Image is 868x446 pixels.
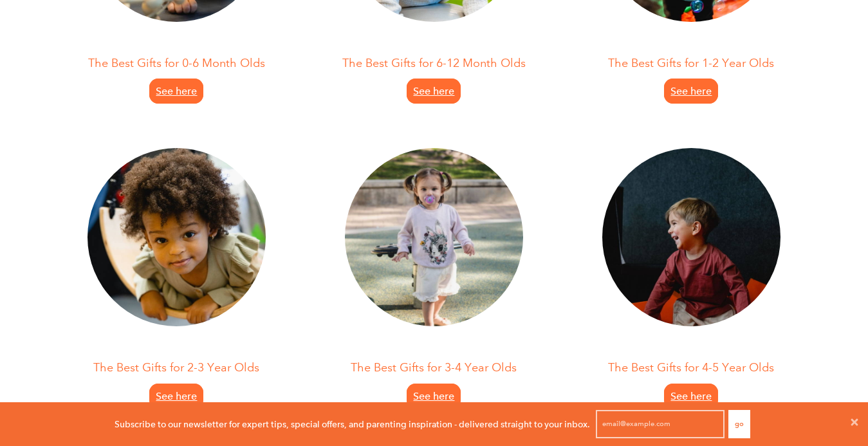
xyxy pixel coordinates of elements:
[58,54,296,73] p: The Best Gifts for 0-6 Month Olds
[156,85,197,97] span: See here
[608,56,774,70] span: The Best Gifts for 1-2 Year Olds
[342,56,526,70] span: The Best Gifts for 6-12 Month Olds
[572,358,810,377] p: The Best Gifts for 4-5 Year Olds
[407,79,461,104] a: See here
[413,390,454,402] span: See here
[664,384,718,409] a: See here
[728,410,750,438] button: Go
[670,85,712,97] span: See here
[670,390,712,402] span: See here
[596,410,725,438] input: email@example.com
[413,85,454,97] span: See here
[149,384,203,409] a: See here
[315,358,553,377] p: The Best Gifts for 3-4 Year Olds
[115,417,590,431] p: Subscribe to our newsletter for expert tips, special offers, and parenting inspiration - delivere...
[664,79,718,104] a: See here
[58,358,296,377] p: The Best Gifts for 2-3 Year Olds
[149,79,203,104] a: See here
[407,384,461,409] a: See here
[156,390,197,402] span: See here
